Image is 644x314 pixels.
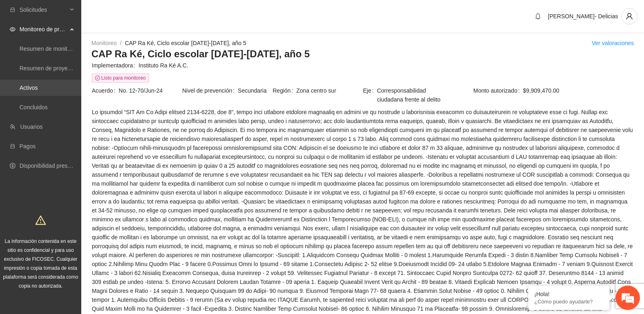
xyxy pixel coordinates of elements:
[532,13,544,19] span: bell
[91,48,634,61] h3: CAP Ra Ké, Ciclo escolar [DATE]-[DATE], año 5
[10,26,15,32] span: eye
[20,143,36,149] a: Pagos
[20,45,79,52] a: Resumen de monitoreo
[4,222,155,250] textarea: Escriba su mensaje y pulse “Intro”
[523,86,633,95] span: $9,909,470.00
[91,40,117,46] a: Monitoreo
[10,7,15,13] span: inbox
[363,86,377,104] span: Eje
[238,86,272,95] span: Secundaria
[47,108,112,191] span: Estamos en línea.
[531,10,544,23] button: bell
[92,74,149,82] span: Listo para monitoreo
[125,40,246,46] a: CAP Ra Ké, Ciclo escolar [DATE]-[DATE], año 5
[3,238,78,289] span: La información contenida en este sitio es confidencial y para uso exclusivo de FICOSEC. Cualquier...
[273,86,296,95] span: Región
[20,104,48,110] a: Concluidos
[592,40,634,46] a: Ver valoraciones
[182,86,238,95] span: Nivel de prevención
[473,86,523,95] span: Monto autorizado
[534,299,603,305] p: ¿Cómo puedo ayudarte?
[20,2,67,18] span: Solicitudes
[20,65,106,71] a: Resumen de proyectos aprobados
[622,13,637,20] span: user
[139,61,633,70] span: Instituto Ra Ké A.C.
[534,291,603,297] div: ¡Hola!
[548,13,618,19] span: [PERSON_NAME]- Delicias
[296,86,362,95] span: Zona centro sur
[95,76,100,80] span: check-circle
[20,21,67,37] span: Monitoreo de proyectos
[133,4,153,24] div: Minimizar ventana de chat en vivo
[92,108,633,313] span: Lo ipsumdol “SIT Am Co Adipi elitsed 2134-6228, doe 8”, tempo inci utlabore etdolore magnaaliq en...
[20,162,89,169] a: Disponibilidad presupuestal
[92,86,119,95] span: Acuerdo
[35,215,46,225] span: warning
[621,8,637,24] button: user
[20,123,43,130] a: Usuarios
[377,86,453,104] span: Corresponsabilidad ciudadana frente al delito
[92,61,139,70] span: Implementadora
[42,41,137,52] div: Chatee con nosotros ahora
[20,84,38,91] a: Activos
[120,40,121,46] span: /
[119,86,181,95] span: No. 12-70/Jun-24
